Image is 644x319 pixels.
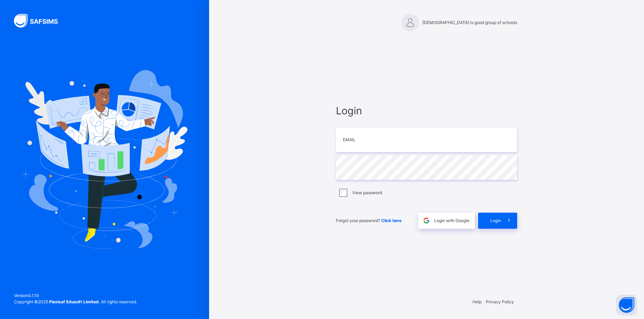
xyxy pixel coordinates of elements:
[336,218,401,223] span: Forgot your password?
[434,218,469,224] span: Login with Google
[616,295,637,316] button: Open asap
[14,293,137,299] span: Version 0.1.19
[422,20,517,26] span: [DEMOGRAPHIC_DATA] is good group of schools
[381,218,401,223] a: Click here
[336,103,517,118] span: Login
[486,299,514,304] a: Privacy Policy
[422,217,430,225] img: google.396cfc9801f0270233282035f929180a.svg
[49,299,100,304] strong: Flexisaf Edusoft Limited.
[14,299,137,304] span: Copyright © 2025 All rights reserved.
[473,299,482,304] a: Help
[22,70,187,249] img: Hero Image
[352,190,382,196] label: View password
[490,218,501,224] span: Login
[14,14,66,28] img: SAFSIMS Logo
